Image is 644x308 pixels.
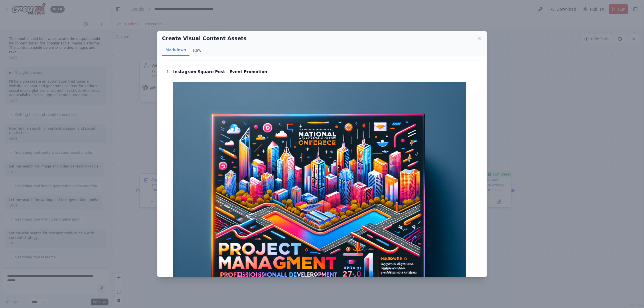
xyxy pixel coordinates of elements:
button: Raw [189,45,205,56]
h2: Create Visual Content Assets [162,34,246,42]
button: Markdown [162,45,189,56]
strong: Instagram Square Post - Event Promotion [173,69,267,74]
